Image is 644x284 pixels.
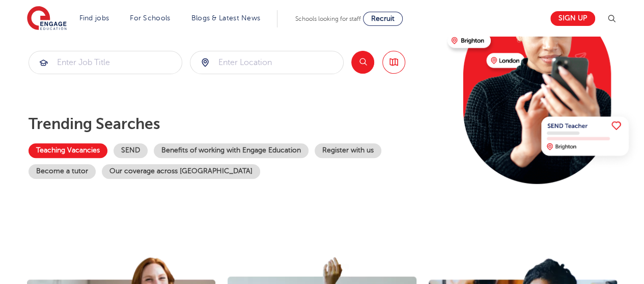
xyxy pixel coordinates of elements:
[190,51,344,74] div: Submit
[371,15,395,22] span: Recruit
[79,14,109,22] a: Find jobs
[154,143,309,158] a: Benefits of working with Engage Education
[29,143,107,158] a: Teaching Vacancies
[550,11,595,26] a: Sign up
[102,164,260,179] a: Our coverage across [GEOGRAPHIC_DATA]
[191,14,261,22] a: Blogs & Latest News
[114,143,148,158] a: SEND
[190,51,343,74] input: Submit
[363,12,403,26] a: Recruit
[315,143,381,158] a: Register with us
[295,15,361,22] span: Schools looking for staff
[29,51,182,74] input: Submit
[29,115,439,133] p: Trending searches
[29,51,182,74] div: Submit
[27,6,67,31] img: Engage Education
[351,51,374,74] button: Search
[130,14,170,22] a: For Schools
[29,164,96,179] a: Become a tutor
